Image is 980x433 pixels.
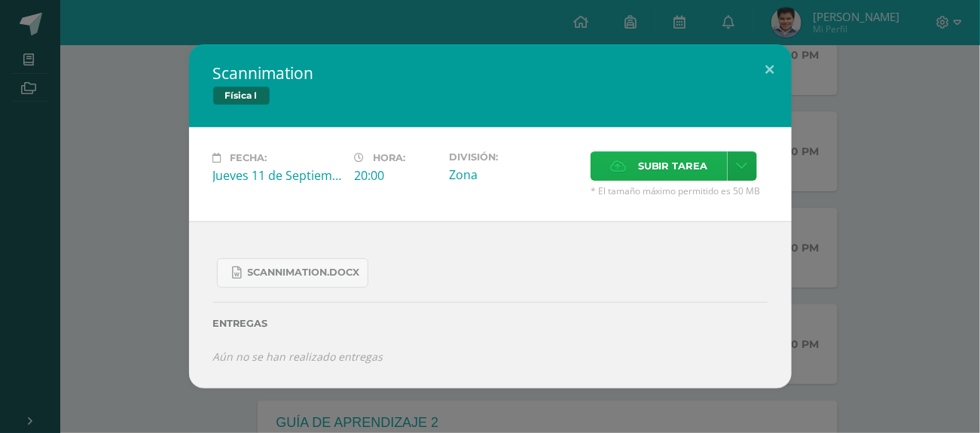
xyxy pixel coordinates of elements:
[248,267,360,279] span: Scannimation.docx
[591,184,768,197] span: * El tamaño máximo permitido es 50 MB
[449,166,579,183] div: Zona
[217,258,368,288] a: Scannimation.docx
[749,44,792,96] button: Close (Esc)
[213,318,768,329] label: Entregas
[638,152,708,180] span: Subir tarea
[213,167,343,184] div: Jueves 11 de Septiembre
[213,63,768,84] h2: Scannimation
[449,151,579,163] label: División:
[355,167,437,184] div: 20:00
[230,152,267,163] span: Fecha:
[213,87,270,105] span: Física I
[213,349,383,364] i: Aún no se han realizado entregas
[374,152,406,163] span: Hora:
